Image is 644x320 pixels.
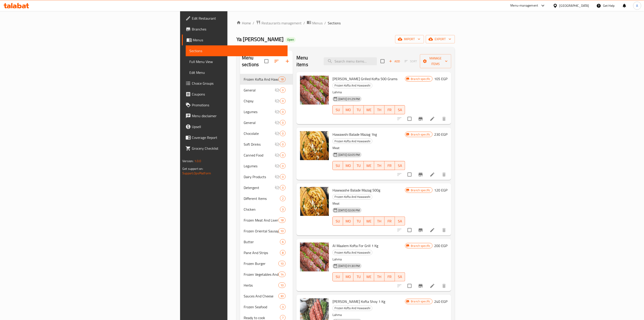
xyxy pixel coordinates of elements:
p: Lahma [332,89,405,95]
a: Edit menu item [430,283,435,289]
span: Branch specific [409,244,432,248]
span: TU [355,273,362,280]
span: 8 [280,251,285,255]
button: import [395,35,424,43]
div: Chicken [244,207,280,212]
div: Frozen Burger10 [240,258,293,269]
li: / [303,20,305,26]
span: 18 [279,77,285,82]
div: Menu-management [511,3,538,8]
span: [DATE] 02:06 PM [337,208,362,213]
span: 0 [280,131,285,136]
span: Branch specific [409,132,432,137]
div: items [278,77,286,82]
div: Chipsy0 [240,96,293,106]
span: Frozen Kofta And Hawawshi [333,139,372,144]
div: items [280,196,286,201]
div: Butter [244,239,280,245]
button: WE [364,161,374,170]
button: SU [332,272,343,281]
span: Legumes [244,163,275,169]
span: WE [366,107,372,113]
svg: Inactive section [275,120,280,125]
a: Coupons [182,89,288,100]
p: Meat [332,145,405,151]
span: Frozen Kofta And Hawawshi [244,77,278,82]
span: Soft Drinks [244,142,275,147]
div: Chicken3 [240,204,293,215]
span: Select to update [405,281,414,291]
span: Al Maalem Kofta For Grill 1 Kg [332,242,378,249]
a: Sections [186,45,288,56]
div: Herbs10 [240,280,293,291]
span: TH [376,273,383,280]
span: [PERSON_NAME] Grilled Kofta 500 Grams [332,75,397,82]
span: General [244,87,275,93]
span: Different Items [244,196,280,201]
span: 10 [279,283,285,287]
span: FR [386,107,393,113]
span: Chipsy [244,98,275,104]
span: Frozen Burger [244,261,278,266]
div: Sauces And Cheese [244,293,278,299]
button: WE [364,272,374,281]
button: MO [343,217,353,226]
div: items [278,217,286,223]
span: Branch specific [409,188,432,192]
div: Chocolate0 [240,128,293,139]
div: Frozen Kofta And Hawawshi18 [240,74,293,85]
span: Canned Food [244,152,275,158]
a: Edit menu item [430,116,435,121]
button: Manage items [420,54,451,68]
nav: breadcrumb [236,20,455,26]
a: Coverage Report [182,132,288,143]
a: Grocery Checklist [182,143,288,154]
span: [DATE] 02:05 PM [337,153,362,157]
span: 0 [280,153,285,157]
button: MO [343,105,353,114]
span: TH [376,107,383,113]
span: [DATE] 01:29 PM [337,97,362,101]
img: Al Maalem Kofta For Grill 1 Kg [300,243,329,271]
span: import [399,36,420,42]
div: items [280,152,286,158]
button: FR [385,272,395,281]
span: 30 [279,294,285,298]
button: SU [332,217,343,226]
div: items [278,261,286,266]
img: Hawwashe Balade Mazag 500g [300,187,329,216]
div: items [280,185,286,190]
span: General [244,120,275,125]
span: 7 [280,316,285,320]
div: Canned Food0 [240,150,293,161]
span: MO [345,107,352,113]
span: 0 [280,175,285,179]
p: Lahma [332,312,405,318]
button: SU [332,105,343,114]
div: Legumes0 [240,106,293,117]
span: WE [366,162,372,169]
span: TH [376,218,383,224]
div: [GEOGRAPHIC_DATA] [559,3,589,8]
div: Chocolate [244,131,275,136]
span: 0 [280,164,285,168]
span: 0 [280,88,285,92]
span: Manage items [424,56,447,67]
span: Sections [328,20,341,26]
span: TU [355,107,362,113]
div: items [280,304,286,310]
span: Frozen Vegetables And Farm Potatoes [244,272,278,277]
a: Edit menu item [430,227,435,233]
span: SU [335,273,341,280]
button: Branch-specific-item [415,113,426,124]
h6: 230 EGP [434,131,448,138]
div: General0 [240,85,293,96]
img: Al Moallem Grilled Kofta 500 Grams [300,76,329,105]
button: TU [353,105,364,114]
span: Menus [312,20,323,26]
span: Branches [192,26,284,32]
div: items [280,250,286,255]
